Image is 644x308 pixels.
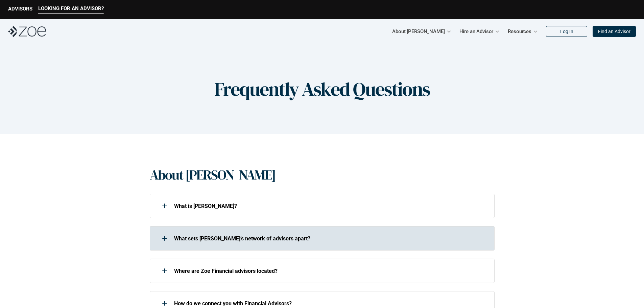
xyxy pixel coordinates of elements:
[174,203,486,209] p: What is [PERSON_NAME]?
[38,5,104,11] p: LOOKING FOR AN ADVISOR?
[174,268,486,274] p: Where are Zoe Financial advisors located?
[459,26,494,37] p: Hire an Advisor
[174,300,486,307] p: How do we connect you with Financial Advisors?
[508,26,531,37] p: Resources
[392,26,445,37] p: About [PERSON_NAME]
[150,167,276,183] h1: About [PERSON_NAME]
[546,26,587,37] a: Log In
[560,29,573,34] p: Log In
[598,29,630,34] p: Find an Advisor
[8,6,32,12] p: ADVISORS
[174,235,486,242] p: What sets [PERSON_NAME]’s network of advisors apart?
[593,26,636,37] a: Find an Advisor
[214,78,430,100] h1: Frequently Asked Questions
